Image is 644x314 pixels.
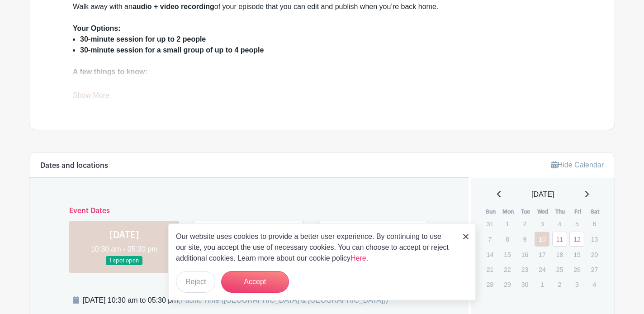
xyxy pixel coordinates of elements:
[133,3,214,10] strong: audio + video recording
[80,35,206,43] strong: 30-minute session for up to 2 people
[569,232,584,247] a: 12
[178,296,388,304] span: (Pacific Time ([GEOGRAPHIC_DATA] & [GEOGRAPHIC_DATA]))
[203,79,260,86] strong: reserve only one
[535,232,549,247] a: 10
[552,232,567,247] a: 11
[73,91,109,103] a: Show More
[569,207,587,216] th: Fri
[500,232,515,246] p: 8
[73,68,147,76] strong: A few things to know:
[535,262,549,276] p: 24
[569,247,584,262] p: 19
[83,295,388,306] div: [DATE] 10:30 am to 05:30 pm
[80,46,264,54] strong: 30-minute session for a small group of up to 4 people
[221,271,289,293] button: Accept
[569,262,584,276] p: 26
[500,262,515,276] p: 22
[552,277,567,291] p: 2
[587,247,602,262] p: 20
[517,207,535,216] th: Tue
[552,262,567,276] p: 25
[535,277,549,291] p: 1
[500,277,515,291] p: 29
[587,262,602,276] p: 27
[535,217,549,231] p: 3
[587,207,604,216] th: Sat
[482,207,500,216] th: Sun
[111,79,162,86] strong: complimentary
[517,247,532,262] p: 16
[176,231,454,264] p: Our website uses cookies to provide a better user experience. By continuing to use our site, you ...
[350,254,366,262] a: Here
[552,217,567,231] p: 4
[483,217,497,231] p: 31
[483,262,497,276] p: 21
[40,162,108,170] h6: Dates and locations
[80,77,571,88] li: Spots are but limited— to ensure everyone gets a chance.
[517,232,532,246] p: 9
[551,161,604,169] a: Hide Calendar
[73,24,120,32] strong: Your Options:
[534,207,552,216] th: Wed
[483,232,497,246] p: 7
[552,207,569,216] th: Thu
[517,217,532,231] p: 2
[531,189,554,200] span: [DATE]
[587,232,602,246] p: 13
[483,247,497,262] p: 14
[587,277,602,291] p: 4
[552,247,567,262] p: 18
[517,277,532,291] p: 30
[569,217,584,231] p: 5
[587,217,602,231] p: 6
[176,271,215,293] button: Reject
[463,234,469,239] img: close_button-5f87c8562297e5c2d7936805f587ecaba9071eb48480494691a3f1689db116b3.svg
[62,207,436,215] h6: Event Dates
[535,247,549,262] p: 17
[483,277,497,291] p: 28
[517,262,532,276] p: 23
[499,207,517,216] th: Mon
[500,217,515,231] p: 1
[500,247,515,262] p: 15
[569,277,584,291] p: 3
